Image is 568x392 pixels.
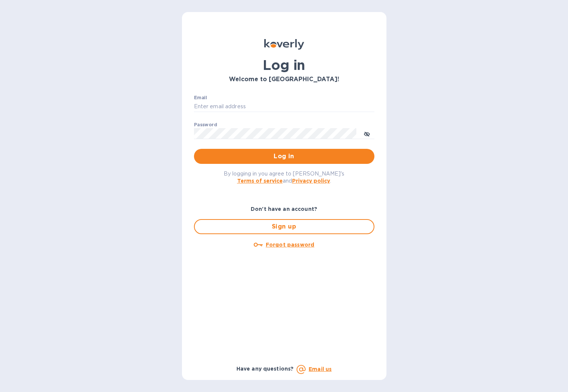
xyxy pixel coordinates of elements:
span: By logging in you agree to [PERSON_NAME]'s and . [224,171,344,184]
h1: Log in [194,57,374,73]
a: Email us [309,366,332,372]
button: Sign up [194,219,374,234]
h3: Welcome to [GEOGRAPHIC_DATA]! [194,76,374,83]
a: Privacy policy [292,178,330,184]
b: Don't have an account? [251,206,317,212]
label: Password [194,123,217,127]
b: Have any questions? [236,366,294,372]
button: Log in [194,149,374,164]
span: Log in [200,152,368,161]
button: toggle password visibility [359,126,374,141]
a: Terms of service [237,178,283,184]
label: Email [194,95,207,100]
img: Koverly [264,39,304,50]
u: Forgot password [266,242,314,248]
input: Enter email address [194,101,374,112]
span: Sign up [201,222,368,231]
